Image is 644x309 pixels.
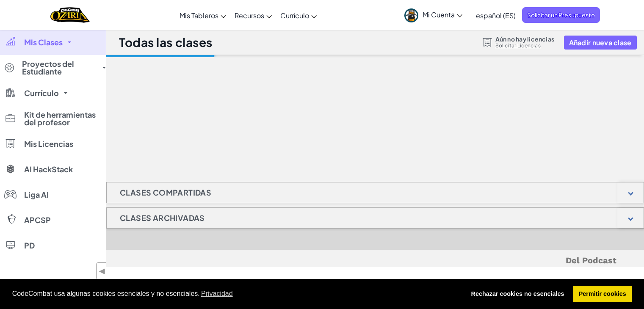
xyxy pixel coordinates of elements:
[404,8,418,22] img: avatar
[24,191,49,199] span: Liga AI
[423,10,462,19] span: Mi Cuenta
[180,11,218,20] span: Mis Tableros
[24,111,100,126] span: Kit de herramientas del profesor
[175,4,230,27] a: Mis Tableros
[50,6,90,24] a: Ozaria by CodeCombat logo
[230,4,276,27] a: Recursos
[495,36,555,42] span: Aún no hay licencias
[200,287,234,300] a: learn more about cookies
[276,4,321,27] a: Currículo
[476,11,516,20] span: español (ES)
[107,182,224,203] h1: Clases Compartidas
[134,254,616,267] h5: Del Podcast
[12,287,459,300] span: CodeCombat usa algunas cookies esenciales y no esenciales.
[99,265,106,277] span: ◀
[22,60,97,75] span: Proyectos del Estudiante
[465,286,570,303] a: deny cookies
[400,2,467,28] a: Mi Cuenta
[24,89,59,97] span: Currículo
[24,39,63,46] span: Mis Clases
[573,286,632,303] a: allow cookies
[50,6,90,24] img: Home
[119,34,213,50] h1: Todas las clases
[495,42,555,49] a: Solicitar Licencias
[24,166,73,173] span: AI HackStack
[24,140,73,148] span: Mis Licencias
[235,11,264,20] span: Recursos
[107,207,218,229] h1: Clases archivadas
[280,11,309,20] span: Currículo
[472,4,520,27] a: español (ES)
[564,36,637,50] button: Añadir nueva clase
[522,7,600,23] a: Solicitar un Presupuesto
